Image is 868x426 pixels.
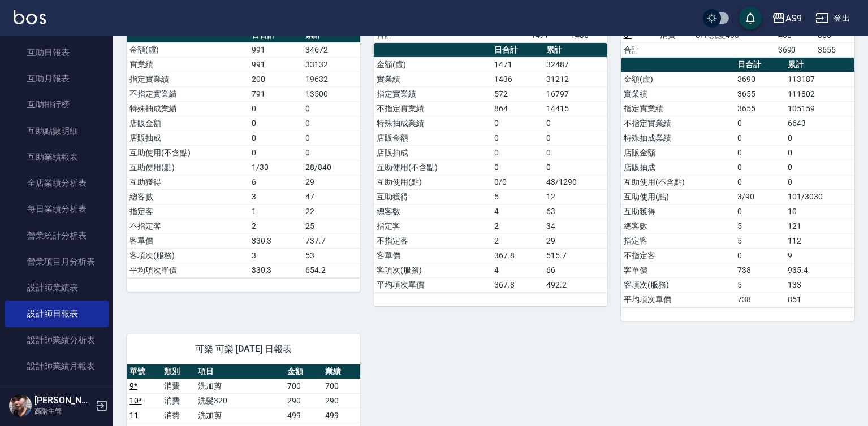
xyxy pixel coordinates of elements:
td: 0 [491,116,543,131]
td: 4 [491,204,543,219]
p: 高階主管 [34,406,92,416]
button: 登出 [811,8,854,29]
td: 總客數 [621,219,735,233]
td: 0 [303,116,360,131]
td: 3 [249,248,303,263]
td: 330.3 [249,263,303,277]
td: 0 [491,145,543,160]
td: 0 [303,101,360,116]
td: 0 [249,101,303,116]
table: a dense table [374,43,607,293]
td: 0 [303,131,360,145]
td: 不指定客 [374,233,491,248]
td: 不指定實業績 [374,101,491,116]
td: 洗髮320 [195,393,284,408]
td: 864 [491,101,543,116]
td: 25 [303,219,360,233]
td: 22 [303,204,360,219]
td: 5 [491,189,543,204]
td: 330.3 [249,233,303,248]
a: 互助業績報表 [5,144,109,170]
td: 31212 [543,72,607,86]
td: 洗加剪 [195,408,284,423]
td: 合計 [621,42,657,57]
table: a dense table [621,58,854,307]
a: 11 [129,411,139,420]
td: 不指定客 [127,219,249,233]
td: 3655 [815,42,854,57]
td: 572 [491,86,543,101]
th: 類別 [161,364,196,379]
td: 991 [249,57,303,72]
td: 特殊抽成業績 [127,101,249,116]
td: 12 [543,189,607,204]
td: 53 [303,248,360,263]
a: 設計師業績表 [5,275,109,301]
td: 互助使用(點) [621,189,735,204]
td: 121 [785,219,854,233]
a: 互助點數明細 [5,118,109,144]
td: 互助獲得 [127,175,249,189]
td: 14415 [543,101,607,116]
td: 客單價 [127,233,249,248]
td: 消費 [161,393,196,408]
h5: [PERSON_NAME] [34,395,92,406]
td: 0 [735,160,785,175]
td: 店販抽成 [374,145,491,160]
th: 金額 [284,364,322,379]
td: 33132 [303,57,360,72]
td: 客項次(服務) [621,277,735,292]
table: a dense table [127,28,360,278]
td: 客單價 [621,263,735,277]
th: 累計 [785,58,854,72]
td: 290 [284,393,322,408]
td: 111802 [785,86,854,101]
td: 1436 [491,72,543,86]
td: 4 [491,263,543,277]
td: 不指定實業績 [621,116,735,131]
td: 0 [735,204,785,219]
a: 互助月報表 [5,66,109,92]
td: 0 [735,131,785,145]
div: AS9 [785,11,802,25]
td: 6643 [785,116,854,131]
td: 5 [735,277,785,292]
td: 0 [303,145,360,160]
td: 16797 [543,86,607,101]
td: 總客數 [127,189,249,204]
td: 消費 [161,379,196,393]
td: 互助使用(點) [374,175,491,189]
td: 店販金額 [127,116,249,131]
a: 每日業績分析表 [5,196,109,222]
td: 101/3030 [785,189,854,204]
td: 5 [735,233,785,248]
td: 實業績 [127,57,249,72]
td: 28/840 [303,160,360,175]
td: 63 [543,204,607,219]
td: 3690 [735,72,785,86]
td: 1 [249,204,303,219]
td: 29 [543,233,607,248]
td: 0 [785,175,854,189]
th: 項目 [195,364,284,379]
td: 實業績 [374,72,491,86]
a: 營業統計分析表 [5,223,109,249]
th: 單號 [127,364,161,379]
td: 13500 [303,86,360,101]
th: 累計 [543,43,607,58]
td: 9 [785,248,854,263]
td: 133 [785,277,854,292]
th: 日合計 [491,43,543,58]
td: 499 [284,408,322,423]
td: 平均項次單價 [621,292,735,307]
th: 業績 [322,364,360,379]
a: 設計師日報表 [5,301,109,327]
td: 0 [735,145,785,160]
td: 515.7 [543,248,607,263]
td: 客單價 [374,248,491,263]
button: save [739,7,762,29]
td: 0 [543,131,607,145]
td: 6 [249,175,303,189]
td: 0 [785,131,854,145]
td: 互助使用(不含點) [621,175,735,189]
